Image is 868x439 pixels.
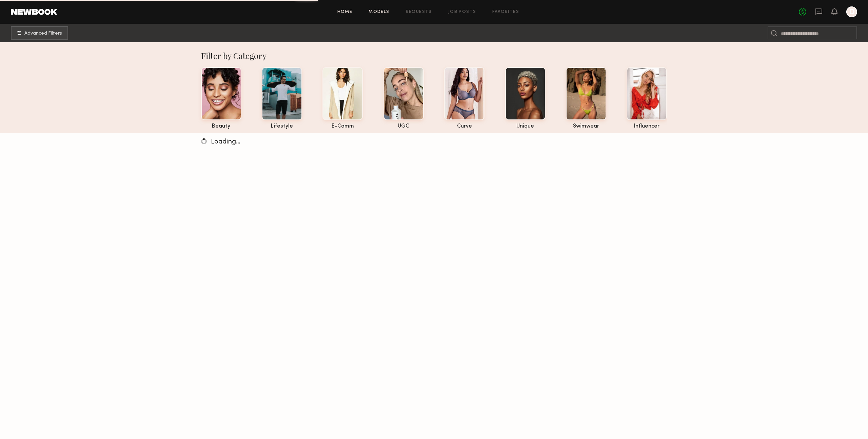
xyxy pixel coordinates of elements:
a: Job Posts [448,10,476,14]
a: Favorites [492,10,519,14]
span: Advanced Filters [24,31,62,36]
div: e-comm [322,123,363,129]
div: lifestyle [262,123,302,129]
a: Requests [406,10,432,14]
div: beauty [201,123,241,129]
div: unique [505,123,546,129]
div: UGC [383,123,424,129]
button: Advanced Filters [11,26,68,40]
div: curve [444,123,485,129]
a: D [846,6,857,17]
a: Models [369,10,389,14]
span: Loading… [211,139,240,145]
div: Filter by Category [201,50,667,61]
div: swimwear [566,123,606,129]
a: Home [337,10,353,14]
div: influencer [627,123,667,129]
